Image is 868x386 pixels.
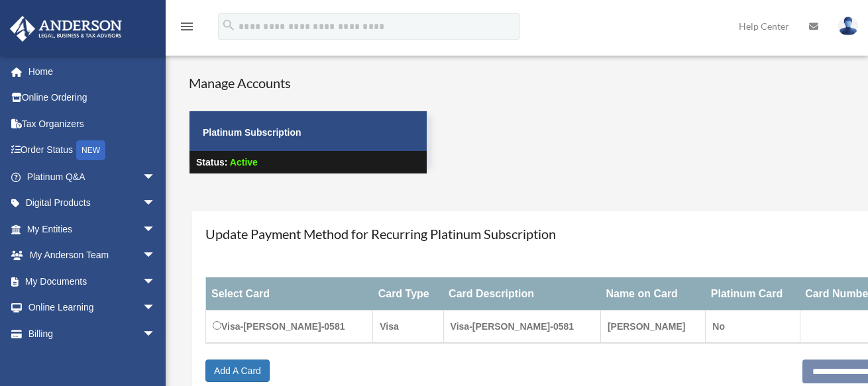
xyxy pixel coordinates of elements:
[9,137,176,164] a: Order StatusNEW
[9,216,176,242] a: My Entitiesarrow_drop_down
[600,277,705,310] th: Name on Card
[230,157,258,168] span: Active
[179,23,195,34] a: menu
[142,164,169,191] span: arrow_drop_down
[9,58,176,85] a: Home
[142,242,169,269] span: arrow_drop_down
[206,277,373,310] th: Select Card
[142,216,169,243] span: arrow_drop_down
[206,310,373,343] td: Visa-[PERSON_NAME]-0581
[205,360,270,382] a: Add A Card
[9,268,176,295] a: My Documentsarrow_drop_down
[142,190,169,217] span: arrow_drop_down
[443,310,600,343] td: Visa-[PERSON_NAME]-0581
[6,16,126,42] img: Anderson Advisors Platinum Portal
[600,310,705,343] td: [PERSON_NAME]
[443,277,600,310] th: Card Description
[142,320,169,348] span: arrow_drop_down
[9,164,176,190] a: Platinum Q&Aarrow_drop_down
[9,320,176,347] a: Billingarrow_drop_down
[373,277,443,310] th: Card Type
[706,277,800,310] th: Platinum Card
[9,295,176,321] a: Online Learningarrow_drop_down
[142,295,169,322] span: arrow_drop_down
[706,310,800,343] td: No
[76,140,105,160] div: NEW
[196,157,227,168] strong: Status:
[189,73,427,92] h4: Manage Accounts
[373,310,443,343] td: Visa
[9,85,176,111] a: Online Ordering
[221,18,236,32] i: search
[179,19,195,34] i: menu
[203,127,301,138] strong: Platinum Subscription
[838,17,858,36] img: User Pic
[142,268,169,295] span: arrow_drop_down
[9,190,176,217] a: Digital Productsarrow_drop_down
[9,111,176,137] a: Tax Organizers
[9,242,176,269] a: My Anderson Teamarrow_drop_down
